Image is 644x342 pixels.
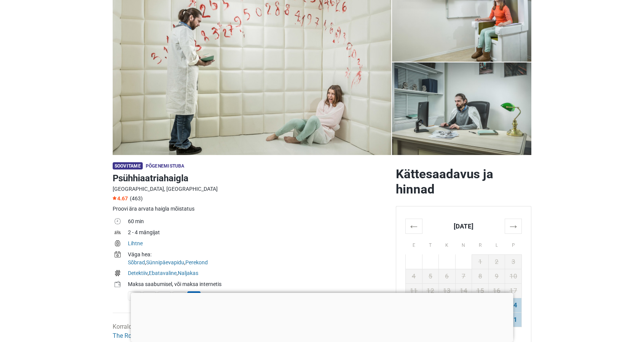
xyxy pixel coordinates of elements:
td: 60 min [128,217,390,228]
a: Ebatavaline [149,270,177,276]
th: P [505,233,522,254]
td: , , [128,268,390,280]
span: Põgenemistuba [146,163,185,169]
span: MasterCard [172,291,186,300]
td: 1 [472,254,489,269]
td: 31 [505,312,522,327]
td: 8 [472,269,489,283]
span: Visa [158,291,171,300]
span: PayPal [143,291,156,300]
td: 17 [505,283,522,298]
td: 5 [422,269,439,283]
td: 13 [439,283,456,298]
a: Sünnipäevapidu [146,259,184,265]
th: T [422,233,439,254]
td: 10 [505,269,522,283]
div: Väga hea: [128,251,390,259]
a: Psühhiaatriahaigla photo 4 [392,62,531,155]
a: The Room [113,332,140,339]
iframe: Advertisement [131,293,513,340]
td: 7 [455,269,472,283]
span: Sularaha [128,291,141,300]
td: 11 [406,283,422,298]
th: E [406,233,422,254]
th: K [439,233,456,254]
td: 4 [406,269,422,283]
div: Maksa saabumisel, või maksa internetis [128,280,390,288]
a: Perekond [185,259,208,265]
a: Naljakas [178,270,198,276]
div: Korraldaja [113,322,140,340]
th: ← [406,219,422,233]
span: 4.67 [113,195,128,201]
th: → [505,219,522,233]
td: 14 [455,283,472,298]
td: 15 [472,283,489,298]
td: 24 [505,298,522,312]
span: (463) [130,195,143,201]
th: L [488,233,505,254]
img: Psühhiaatriahaigla photo 5 [392,62,531,155]
a: Lihtne [128,240,143,246]
a: Sõbrad [128,259,145,265]
td: 6 [439,269,456,283]
th: R [472,233,489,254]
a: Detektiiv [128,270,148,276]
td: 12 [422,283,439,298]
div: Proovi ära arvata haigla mõistatus [113,205,390,213]
span: American Express [187,291,201,300]
th: [DATE] [422,219,505,233]
div: [GEOGRAPHIC_DATA], [GEOGRAPHIC_DATA] [113,185,390,193]
img: Star [113,196,116,200]
th: N [455,233,472,254]
td: 16 [488,283,505,298]
td: 3 [505,254,522,269]
td: 2 - 4 mängijat [128,228,390,239]
td: , , [128,250,390,268]
h1: Psühhiaatriahaigla [113,171,390,185]
span: Soovitame [113,162,143,169]
h2: Kättesaadavus ja hinnad [396,166,531,197]
td: 2 [488,254,505,269]
td: 9 [488,269,505,283]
